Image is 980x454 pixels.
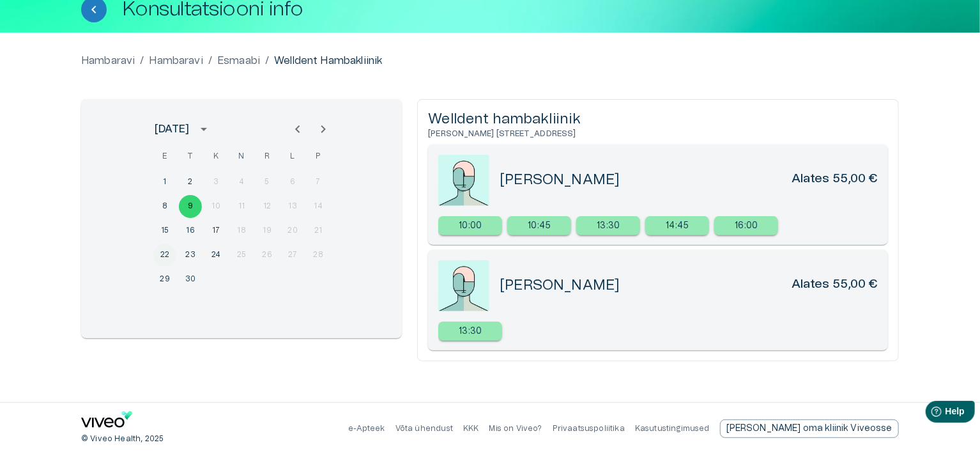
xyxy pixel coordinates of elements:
div: 10:45 [507,216,571,235]
div: 16:00 [714,216,778,235]
div: [PERSON_NAME] oma kliinik Viveosse [720,419,899,438]
a: e-Apteek [348,425,385,432]
button: 23 [179,244,202,267]
div: 14:45 [645,216,709,235]
span: teisipäev [179,144,202,169]
p: Mis on Viveo? [489,423,542,434]
h5: [PERSON_NAME] [500,276,620,295]
p: / [140,53,144,68]
button: 22 [153,244,176,267]
button: 8 [153,195,176,218]
p: 13:30 [597,219,620,233]
span: esmaspäev [153,144,176,169]
p: © Viveo Health, 2025 [81,434,164,444]
a: Select new timeslot for rescheduling [438,216,502,235]
a: Send email to partnership request to viveo [720,419,899,438]
button: 24 [204,244,227,267]
h6: Alates 55,00 € [792,171,878,189]
button: Previous month [285,116,310,142]
a: Select new timeslot for rescheduling [714,216,778,235]
a: Hambaravi [81,53,135,68]
img: doctorPlaceholder-zWS651l2.jpeg [438,155,489,206]
button: 30 [179,268,202,291]
span: laupäev [281,144,304,169]
a: Privaatsuspoliitika [553,425,625,432]
a: Hambaravi [149,53,203,68]
h6: [PERSON_NAME] [STREET_ADDRESS] [428,129,888,139]
a: Kasutustingimused [635,425,710,432]
p: Võta ühendust [395,423,453,434]
div: 10:00 [438,216,502,235]
span: kolmapäev [204,144,227,169]
p: / [265,53,269,68]
span: neljapäev [230,144,253,169]
a: Select new timeslot for rescheduling [576,216,640,235]
h5: Welldent hambakliinik [428,110,888,129]
button: calendar view is open, switch to year view [193,118,215,140]
div: 13:30 [438,322,502,341]
h6: Alates 55,00 € [792,276,878,295]
p: [PERSON_NAME] oma kliinik Viveosse [726,422,892,435]
img: doctorPlaceholder-zWS651l2.jpeg [438,260,489,311]
span: pühapäev [307,144,330,169]
button: Next month [310,116,336,142]
iframe: Help widget launcher [880,396,980,432]
p: 16:00 [735,219,758,233]
button: 16 [179,219,202,242]
p: 10:45 [528,219,551,233]
button: 2 [179,171,202,194]
h5: [PERSON_NAME] [500,171,620,189]
div: 13:30 [576,216,640,235]
p: 13:30 [459,325,482,338]
button: 15 [153,219,176,242]
p: 14:45 [666,219,689,233]
a: Esmaabi [217,53,260,68]
p: Welldent Hambakliinik [274,53,382,68]
a: Select new timeslot for rescheduling [507,216,571,235]
span: reede [256,144,279,169]
a: Select new timeslot for rescheduling [438,322,502,341]
a: Navigate to home page [81,411,132,432]
button: 29 [153,268,176,291]
a: Select new timeslot for rescheduling [645,216,709,235]
p: 10:00 [459,219,482,233]
a: KKK [463,425,479,432]
button: 17 [204,219,227,242]
div: [DATE] [155,121,189,137]
button: 1 [153,171,176,194]
p: / [208,53,212,68]
button: 9 [179,195,202,218]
